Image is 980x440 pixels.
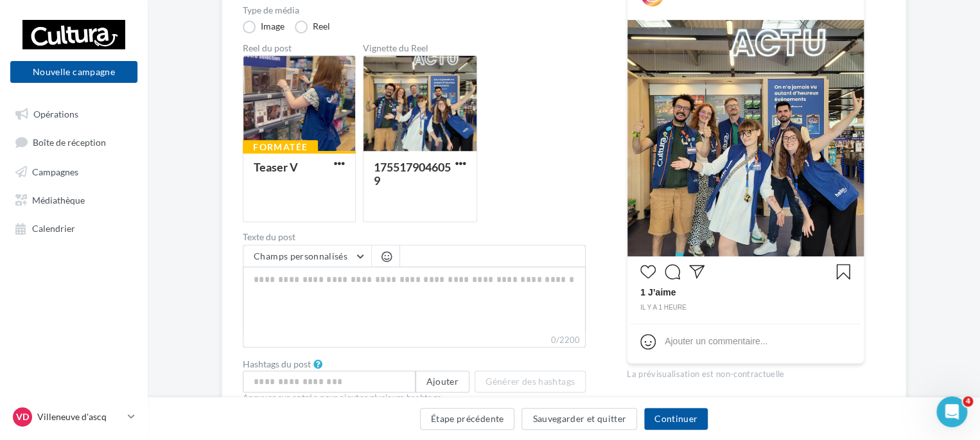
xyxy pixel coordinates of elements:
div: 1 J’aime [640,286,851,302]
div: il y a 1 heure [640,302,851,313]
a: Opérations [8,101,140,125]
label: Texte du post [243,233,586,242]
span: Opérations [33,108,78,119]
div: Appuyer sur entrée pour ajouter plusieurs hashtags [243,392,586,404]
span: Médiathèque [32,194,85,205]
button: Champs personnalisés [243,245,371,267]
a: Vd Villeneuve d'ascq [10,405,137,429]
div: 1755179046059 [374,160,451,188]
svg: J’aime [640,264,656,279]
svg: Commenter [665,264,680,279]
div: Ajouter un commentaire... [665,335,767,348]
div: Teaser V [254,160,298,174]
a: Calendrier [8,216,140,239]
a: Médiathèque [8,188,140,211]
svg: Enregistrer [836,264,851,279]
div: Reel du post [243,44,356,53]
svg: Emoji [640,334,656,349]
button: Générer des hashtags [475,371,586,392]
button: Ajouter [416,371,469,392]
span: Calendrier [32,223,75,234]
label: Type de média [243,6,586,15]
button: Nouvelle campagne [10,61,137,83]
label: 0/2200 [243,333,586,348]
span: Boîte de réception [33,137,106,148]
iframe: Intercom live chat [936,396,967,427]
label: Image [243,21,284,33]
label: Hashtags du post [243,360,311,369]
span: Vd [16,410,29,423]
div: Vignette du Reel [363,44,477,53]
span: Campagnes [32,166,78,177]
label: Reel [295,21,330,33]
button: Étape précédente [420,408,515,430]
p: Villeneuve d'ascq [37,410,123,423]
svg: Partager la publication [689,264,704,279]
div: Formatée [243,140,318,154]
button: Continuer [644,408,708,430]
span: 4 [963,396,973,407]
a: Campagnes [8,159,140,182]
span: Champs personnalisés [254,251,347,261]
button: Sauvegarder et quitter [521,408,637,430]
a: Boîte de réception [8,130,140,154]
div: La prévisualisation est non-contractuelle [627,364,864,380]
